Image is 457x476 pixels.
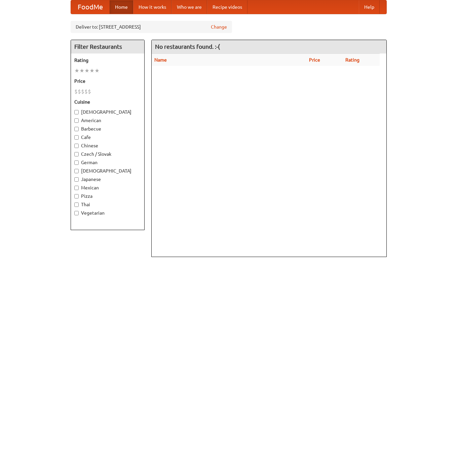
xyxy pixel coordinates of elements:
[79,67,84,74] li: ★
[74,117,141,124] label: American
[74,211,79,215] input: Vegetarian
[74,203,79,207] input: Thai
[84,88,88,95] li: $
[74,186,79,190] input: Mexican
[78,88,81,95] li: $
[74,201,141,208] label: Thai
[84,67,89,74] li: ★
[74,142,141,149] label: Chinese
[74,151,141,157] label: Czech / Slovak
[94,67,100,74] li: ★
[74,127,79,131] input: Barbecue
[74,169,79,173] input: [DEMOGRAPHIC_DATA]
[74,177,79,182] input: Japanese
[74,176,141,183] label: Japanese
[110,0,133,14] a: Home
[74,67,79,74] li: ★
[154,57,167,63] a: Name
[207,0,247,14] a: Recipe videos
[81,88,84,95] li: $
[74,210,141,216] label: Vegetarian
[74,144,79,148] input: Chinese
[74,152,79,156] input: Czech / Slovak
[359,0,380,14] a: Help
[89,67,94,74] li: ★
[74,159,141,166] label: German
[88,88,91,95] li: $
[71,21,232,33] div: Deliver to: [STREET_ADDRESS]
[74,125,141,132] label: Barbecue
[71,0,110,14] a: FoodMe
[74,135,79,140] input: Cafe
[74,168,141,174] label: [DEMOGRAPHIC_DATA]
[155,43,220,50] ng-pluralize: No restaurants found. :-(
[74,194,79,198] input: Pizza
[74,193,141,199] label: Pizza
[133,0,172,14] a: How it works
[211,24,227,30] a: Change
[71,40,144,53] h4: Filter Restaurants
[74,184,141,191] label: Mexican
[172,0,207,14] a: Who we are
[309,57,320,63] a: Price
[74,134,141,141] label: Cafe
[74,99,141,105] h5: Cuisine
[74,118,79,123] input: American
[74,160,79,165] input: German
[74,110,79,114] input: [DEMOGRAPHIC_DATA]
[345,57,359,63] a: Rating
[74,57,141,64] h5: Rating
[74,88,78,95] li: $
[74,78,141,84] h5: Price
[74,109,141,115] label: [DEMOGRAPHIC_DATA]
